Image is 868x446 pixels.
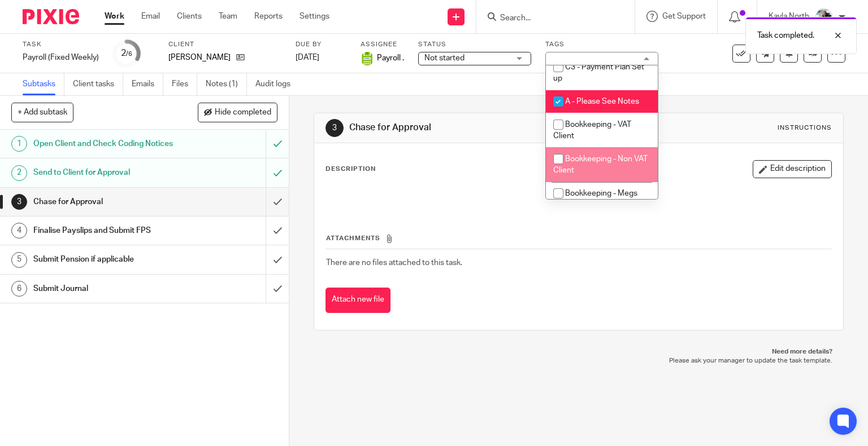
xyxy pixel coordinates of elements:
[219,11,237,22] a: Team
[300,11,329,22] a: Settings
[753,160,832,178] button: Edit description
[424,54,465,62] span: Not started
[23,73,64,95] a: Subtasks
[11,223,27,239] div: 4
[33,280,181,297] h1: Submit Journal
[23,52,99,63] div: Payroll (Fixed Weekly)
[778,123,832,133] div: Instructions
[296,54,319,61] span: [DATE]
[815,8,833,26] img: Profile%20Photo.png
[11,103,73,122] button: + Add subtask
[23,9,79,24] img: Pixie
[141,11,160,22] a: Email
[33,193,181,210] h1: Chase for Approval
[553,121,631,140] span: Bookkeeping - VAT Client
[757,30,814,41] p: Task completed.
[198,103,277,122] button: Hide completed
[349,122,602,134] h1: Chase for Approval
[11,194,27,210] div: 3
[361,52,374,65] img: 1000002144.png
[326,235,380,241] span: Attachments
[33,222,181,239] h1: Finalise Payslips and Submit FPS
[565,98,639,105] span: A - Please See Notes
[326,259,462,267] span: There are no files attached to this task.
[255,73,299,95] a: Audit logs
[73,73,123,95] a: Client tasks
[11,252,27,268] div: 5
[33,135,181,152] h1: Open Client and Check Coding Notices
[23,40,99,49] label: Task
[168,40,281,49] label: Client
[325,165,376,174] p: Description
[11,136,27,152] div: 1
[105,11,124,22] a: Work
[296,40,346,49] label: Due by
[206,73,247,95] a: Notes (1)
[325,347,833,356] p: Need more details?
[121,47,132,60] div: 2
[33,164,181,181] h1: Send to Client for Approval
[377,52,404,64] span: Payroll .
[33,251,181,268] h1: Submit Pension if applicable
[168,52,231,63] p: [PERSON_NAME]
[325,356,833,365] p: Please ask your manager to update the task template.
[361,40,404,49] label: Assignee
[325,119,344,137] div: 3
[172,73,197,95] a: Files
[177,11,202,22] a: Clients
[132,73,163,95] a: Emails
[254,11,283,22] a: Reports
[418,40,531,49] label: Status
[215,108,271,117] span: Hide completed
[325,288,390,313] button: Attach new file
[11,165,27,181] div: 2
[11,281,27,297] div: 6
[565,189,637,197] span: Bookkeeping - Megs
[126,51,132,57] small: /6
[553,155,648,175] span: Bookkeeping - Non VAT Client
